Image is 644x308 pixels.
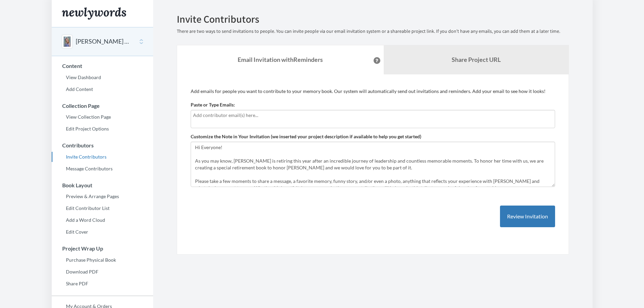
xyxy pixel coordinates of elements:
[52,227,153,237] a: Edit Cover
[191,133,421,140] label: Customize the Note in Your Invitation (we inserted your project description if available to help ...
[500,206,555,228] button: Review Invitation
[52,164,153,174] a: Message Contributors
[52,245,153,252] h3: Project Wrap Up
[452,56,501,63] b: Share Project URL
[52,215,153,225] a: Add a Word Cloud
[52,124,153,134] a: Edit Project Options
[52,191,153,202] a: Preview & Arrange Pages
[238,56,323,63] strong: Email Invitation with Reminders
[52,63,153,69] h3: Content
[52,255,153,265] a: Purchase Physical Book
[52,182,153,188] h3: Book Layout
[193,112,553,119] input: Add contributor email(s) here...
[52,279,153,289] a: Share PDF
[76,37,130,46] button: [PERSON_NAME] Retirement
[191,142,555,187] textarea: Hi Everyone! As you may know, [PERSON_NAME] is retiring this year after an incredible journey of ...
[52,152,153,162] a: Invite Contributors
[191,101,235,108] label: Paste or Type Emails:
[52,72,153,82] a: View Dashboard
[52,142,153,148] h3: Contributors
[62,7,126,20] img: Newlywords logo
[177,14,569,25] h2: Invite Contributors
[191,88,555,95] p: Add emails for people you want to contribute to your memory book. Our system will automatically s...
[52,112,153,122] a: View Collection Page
[52,103,153,109] h3: Collection Page
[177,28,569,35] p: There are two ways to send invitations to people. You can invite people via our email invitation ...
[52,84,153,94] a: Add Content
[52,267,153,277] a: Download PDF
[52,203,153,213] a: Edit Contributor List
